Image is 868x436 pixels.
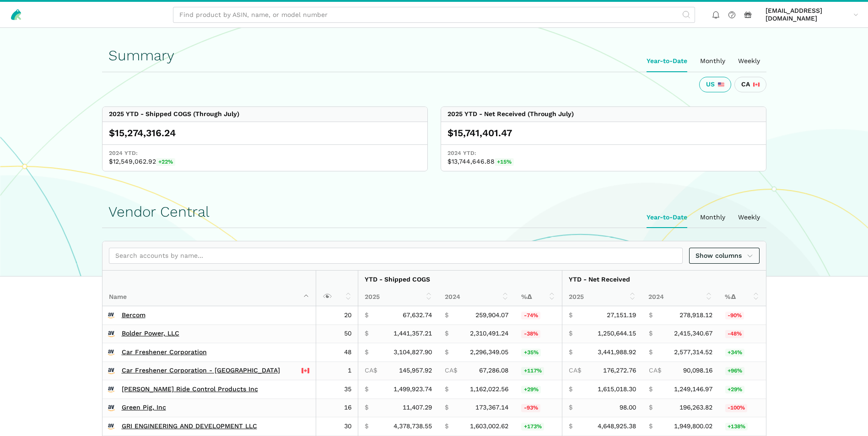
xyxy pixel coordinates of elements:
[447,149,760,158] span: 2024 YTD:
[365,330,368,338] span: $
[445,311,448,319] span: $
[732,51,766,72] ui-tab: Weekly
[732,207,766,228] ui-tab: Weekly
[495,158,514,166] span: +15%
[403,404,432,412] span: 11,407.29
[694,207,732,228] ui-tab: Monthly
[649,348,652,356] span: $
[515,380,562,399] td: 29.08%
[109,149,421,158] span: 2024 YTD:
[515,324,562,343] td: -37.62%
[674,348,712,356] span: 2,577,314.52
[109,158,421,166] span: $12,549,062.92
[674,422,712,431] span: 1,949,800.02
[475,404,508,412] span: 173,367.14
[649,311,652,319] span: $
[569,367,581,375] span: CA$
[649,367,661,375] span: CA$
[695,251,753,261] span: Show columns
[394,422,432,431] span: 4,378,738.55
[521,330,540,338] span: -38%
[719,380,766,399] td: 29.29%
[521,404,540,412] span: -93%
[365,348,368,356] span: $
[365,276,430,283] strong: YTD - Shipped COGS
[649,422,652,431] span: $
[640,207,694,228] ui-tab: Year-to-Date
[679,404,712,412] span: 196,263.82
[122,348,207,356] a: Car Freshener Corporation
[719,324,766,343] td: -48.22%
[365,367,377,375] span: CA$
[694,51,732,72] ui-tab: Monthly
[640,51,694,72] ui-tab: Year-to-Date
[679,311,712,319] span: 278,918.12
[122,385,258,393] a: [PERSON_NAME] Ride Control Products Inc
[725,367,745,375] span: +96%
[674,385,712,393] span: 1,249,146.97
[521,386,541,394] span: +29%
[515,417,562,436] td: 173.16%
[365,422,368,431] span: $
[365,385,368,393] span: $
[762,5,862,24] a: [EMAIL_ADDRESS][DOMAIN_NAME]
[122,404,166,412] a: Green Pig, Inc
[445,422,448,431] span: $
[515,362,562,380] td: 116.92%
[438,288,515,306] th: 2024: activate to sort column ascending
[156,158,176,166] span: +22%
[598,422,636,431] span: 4,648,925.38
[598,330,636,338] span: 1,250,644.15
[316,380,358,399] td: 35
[470,348,508,356] span: 2,296,349.05
[718,81,724,88] img: 226-united-states-3a775d967d35a21fe9d819e24afa6dfbf763e8f1ec2e2b5a04af89618ae55acb.svg
[365,404,368,412] span: $
[470,422,508,431] span: 1,603,002.62
[766,7,850,23] span: [EMAIL_ADDRESS][DOMAIN_NAME]
[109,110,239,118] div: 2025 YTD - Shipped COGS (Through July)
[725,312,744,320] span: -90%
[620,404,636,412] span: 98.00
[649,385,652,393] span: $
[403,311,432,319] span: 67,632.74
[515,343,562,362] td: 35.21%
[719,362,766,380] td: 95.65%
[569,276,630,283] strong: YTD - Net Received
[725,423,748,431] span: +138%
[109,127,421,139] div: $15,274,316.24
[470,385,508,393] span: 1,162,022.56
[316,417,358,436] td: 30
[718,288,766,306] th: %Δ: activate to sort column ascending
[108,204,760,220] h1: Vendor Central
[316,324,358,343] td: 50
[470,330,508,338] span: 2,310,491.24
[108,48,760,64] h1: Summary
[649,404,652,412] span: $
[683,367,712,375] span: 90,098.16
[399,367,432,375] span: 145,957.92
[447,127,760,139] div: $15,741,401.47
[649,330,652,338] span: $
[706,80,715,89] span: US
[521,349,541,357] span: +35%
[316,271,358,306] th: : activate to sort column ascending
[598,385,636,393] span: 1,615,018.30
[725,349,745,357] span: +34%
[122,311,146,319] a: Bercom
[521,367,544,375] span: +117%
[173,7,695,23] input: Find product by ASIN, name, or model number
[358,288,438,306] th: 2025: activate to sort column ascending
[302,367,310,375] img: 243-canada-6dcbff6b5ddfbc3d576af9e026b5d206327223395eaa30c1e22b34077c083801.svg
[725,330,744,338] span: -48%
[447,158,760,166] span: $13,744,646.88
[122,422,257,431] a: GRI ENGINEERING AND DEVELOPMENT LLC
[316,362,358,380] td: 1
[394,348,432,356] span: 3,104,827.90
[642,288,718,306] th: 2024: activate to sort column ascending
[122,367,280,375] a: Car Freshener Corporation - [GEOGRAPHIC_DATA]
[719,399,766,417] td: -99.95%
[515,288,562,306] th: %Δ: activate to sort column ascending
[445,348,448,356] span: $
[109,248,683,264] input: Search accounts by name...
[365,311,368,319] span: $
